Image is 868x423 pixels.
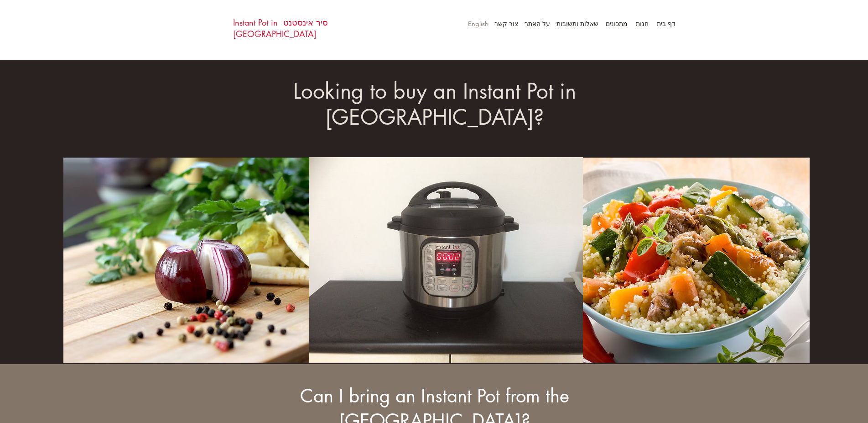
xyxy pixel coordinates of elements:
[653,17,680,31] a: דף בית
[555,17,603,31] a: שאלות ותשובות
[490,17,523,31] p: צור קשר
[601,17,632,31] p: מתכונים
[652,17,680,31] p: דף בית
[552,17,603,31] p: שאלות ותשובות
[293,77,576,131] span: Looking to buy an Instant Pot in [GEOGRAPHIC_DATA]?
[536,158,810,363] img: Couscous with Meat and Vegetables
[493,17,523,31] a: צור קשר
[631,17,653,31] p: חנות
[309,157,583,363] img: Instantpot_my photo5.jpg
[632,17,653,31] a: חנות
[523,17,555,31] a: על האתר
[443,17,680,31] nav: אתר
[233,17,328,39] a: סיר אינסטנט Instant Pot in [GEOGRAPHIC_DATA]
[463,17,493,31] a: English
[520,17,555,31] p: על האתר
[63,158,374,363] img: Sliced Onion
[603,17,632,31] a: מתכונים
